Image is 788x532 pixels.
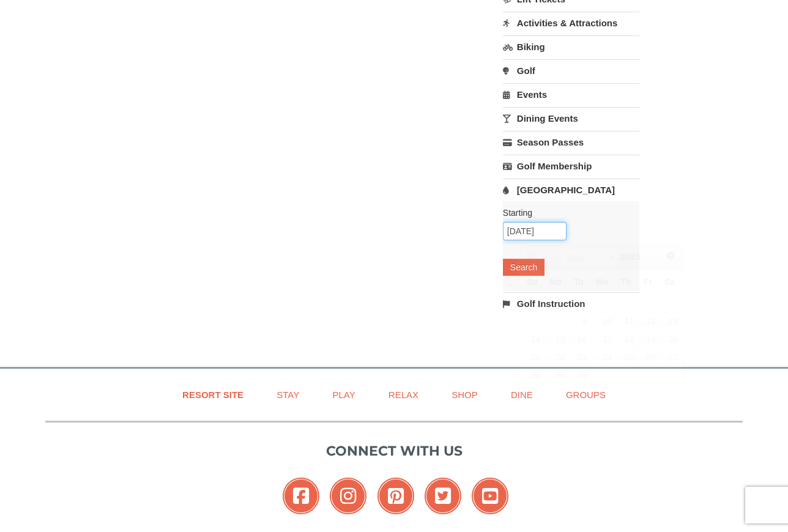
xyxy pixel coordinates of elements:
[637,312,658,330] a: 12
[167,381,259,408] a: Resort Site
[544,367,567,384] a: 29
[503,207,630,219] label: Starting
[503,259,545,276] button: Search
[568,367,589,384] a: 30
[526,251,536,260] span: Prev
[496,381,548,408] a: Dine
[436,381,493,408] a: Shop
[45,441,743,461] p: Connect with us
[503,12,639,34] a: Activities & Attractions
[503,83,639,106] a: Events
[596,277,609,287] span: Wednesday
[659,331,680,348] a: 20
[544,331,567,348] a: 15
[521,312,543,330] span: 7
[317,381,370,408] a: Play
[568,349,589,366] a: 23
[551,381,621,408] a: Groups
[590,295,614,312] span: 3
[615,295,636,312] span: 4
[521,331,543,348] a: 14
[503,179,639,201] a: [GEOGRAPHIC_DATA]
[526,277,537,287] span: Sunday
[666,251,675,260] span: Next
[659,295,680,312] span: 6
[620,277,631,287] span: Thursday
[373,381,434,408] a: Relax
[544,349,567,366] a: 22
[644,277,652,287] span: Friday
[503,131,639,153] a: Season Passes
[637,349,658,366] a: 26
[615,331,636,348] a: 18
[568,331,589,348] a: 16
[503,155,639,177] a: Golf Membership
[637,295,658,312] span: 5
[503,35,639,58] a: Biking
[261,381,314,408] a: Stay
[659,312,680,330] a: 13
[521,349,543,366] a: 21
[549,277,562,287] span: Monday
[615,312,636,330] a: 11
[522,247,540,264] a: Prev
[659,349,680,366] a: 27
[637,331,658,348] a: 19
[544,295,567,312] span: 1
[503,59,639,82] a: Golf
[590,349,614,366] a: 24
[664,277,675,287] span: Saturday
[615,349,636,366] a: 25
[544,312,567,330] span: 8
[620,251,641,262] span: 2025
[503,107,639,130] a: Dining Events
[590,331,614,348] a: 17
[503,292,639,315] a: Golf Instruction
[568,295,589,312] span: 2
[574,277,584,287] span: Tuesday
[521,367,543,384] a: 28
[568,312,589,330] a: 9
[590,312,614,330] a: 10
[662,247,679,264] a: Next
